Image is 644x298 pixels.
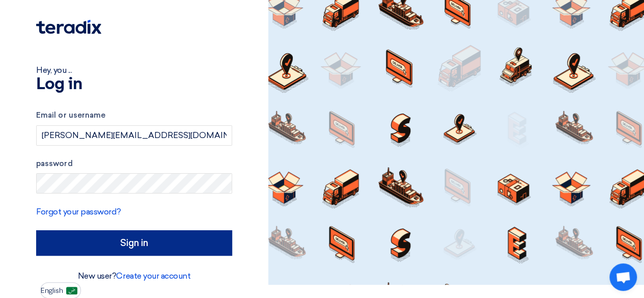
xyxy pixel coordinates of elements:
input: Sign in [36,230,232,256]
img: Teradix logo [36,20,101,34]
img: ar-AR.png [66,287,77,294]
font: Hey, you ... [36,65,72,75]
a: Create your account [116,271,190,281]
a: Forgot your password? [36,207,121,216]
div: Open chat [609,263,637,291]
font: New user? [78,271,117,281]
font: password [36,159,73,168]
font: Email or username [36,111,105,120]
font: Log in [36,76,82,93]
input: Enter your business email or username [36,125,232,146]
font: English [41,286,63,295]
